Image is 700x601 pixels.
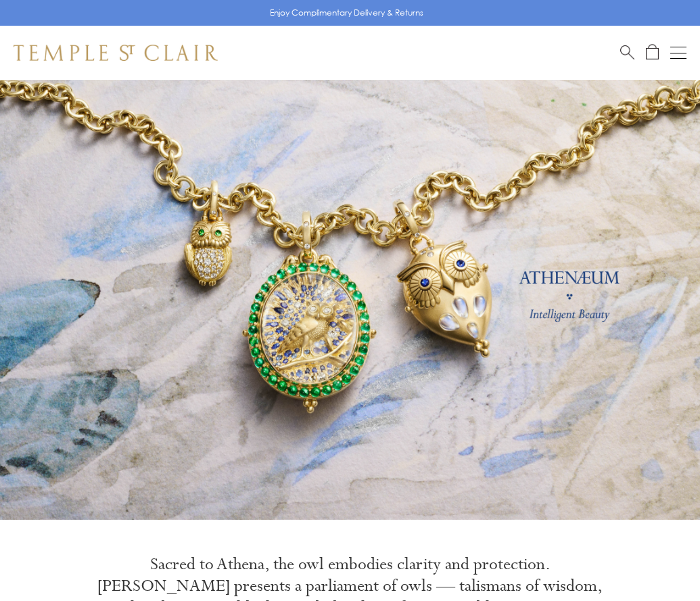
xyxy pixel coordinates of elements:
p: Enjoy Complimentary Delivery & Returns [270,6,423,20]
button: Open navigation [670,45,686,61]
a: Open Shopping Bag [646,44,659,61]
img: Temple St. Clair [14,45,218,61]
a: Search [620,44,634,61]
